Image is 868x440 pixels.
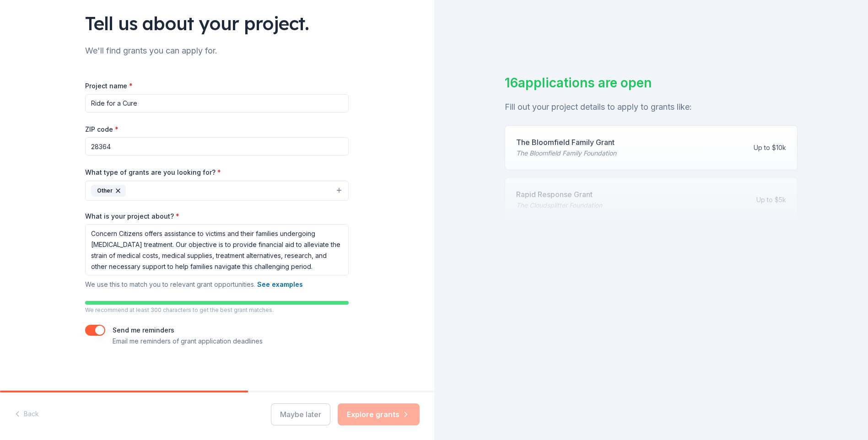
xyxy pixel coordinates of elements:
button: See examples [257,279,303,290]
p: We recommend at least 300 characters to get the best grant matches. [85,306,349,314]
div: Tell us about your project. [85,11,349,36]
label: Project name [85,81,133,91]
div: Fill out your project details to apply to grants like: [505,100,798,114]
label: What is your project about? [85,212,179,221]
div: Other [91,185,126,197]
label: What type of grants are you looking for? [85,168,221,177]
input: After school program [85,94,349,113]
button: Other [85,181,349,201]
div: We'll find grants you can apply for. [85,43,349,58]
textarea: Concern Citizens offers assistance to victims and their families undergoing [MEDICAL_DATA] treatm... [85,224,349,275]
div: 16 applications are open [505,73,798,92]
label: ZIP code [85,125,119,134]
span: We use this to match you to relevant grant opportunities. [85,280,303,288]
input: 12345 (U.S. only) [85,137,349,156]
p: Email me reminders of grant application deadlines [113,336,263,347]
label: Send me reminders [113,326,174,334]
